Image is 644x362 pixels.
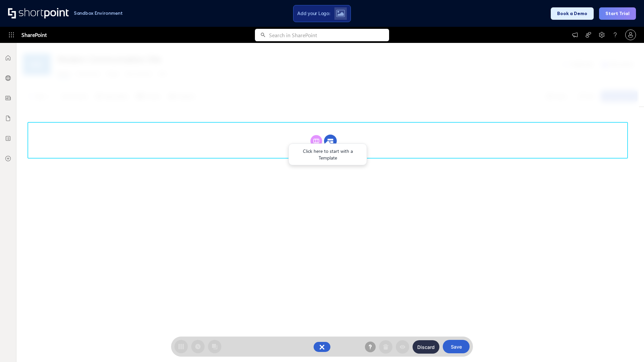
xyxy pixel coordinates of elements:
img: Upload logo [336,10,345,17]
span: Add your Logo: [297,10,330,16]
span: SharePoint [21,27,47,43]
button: Book a Demo [551,7,594,20]
button: Save [443,340,470,353]
input: Search in SharePoint [269,29,389,41]
button: Discard [413,340,439,354]
h1: Sandbox Environment [74,11,123,15]
iframe: Chat Widget [610,330,644,362]
button: Start Trial [599,7,636,20]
